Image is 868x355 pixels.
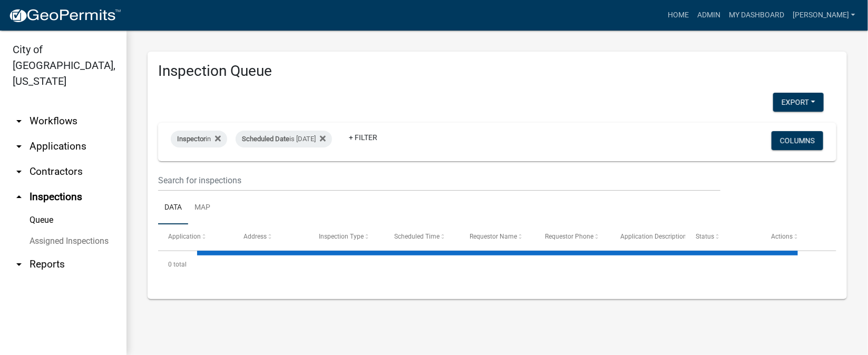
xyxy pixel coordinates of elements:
span: Application [168,233,201,240]
a: + Filter [340,128,386,147]
i: arrow_drop_up [13,191,25,203]
span: Requestor Phone [545,233,593,240]
i: arrow_drop_down [13,140,25,153]
span: Application Description [620,233,687,240]
datatable-header-cell: Inspection Type [309,224,384,250]
span: Scheduled Date [242,135,289,143]
span: Address [243,233,267,240]
datatable-header-cell: Application Description [610,224,686,250]
datatable-header-cell: Requestor Phone [535,224,610,250]
input: Search for inspections [158,170,720,191]
datatable-header-cell: Address [233,224,309,250]
span: Actions [771,233,793,240]
i: arrow_drop_down [13,258,25,271]
a: Home [664,5,693,25]
datatable-header-cell: Requestor Name [460,224,535,250]
div: is [DATE] [236,131,332,147]
span: Status [696,233,714,240]
i: arrow_drop_down [13,165,25,178]
h3: Inspection Queue [158,62,836,80]
span: Inspector [177,135,206,143]
i: arrow_drop_down [13,115,25,127]
datatable-header-cell: Application [158,224,233,250]
a: My Dashboard [725,5,788,25]
datatable-header-cell: Scheduled Time [384,224,460,250]
a: Map [188,191,217,225]
a: Data [158,191,188,225]
datatable-header-cell: Actions [761,224,836,250]
div: in [171,131,227,147]
button: Columns [772,131,823,150]
span: Inspection Type [319,233,364,240]
div: 0 total [158,251,836,278]
button: Export [773,93,824,112]
a: Admin [693,5,725,25]
a: [PERSON_NAME] [788,5,860,25]
span: Scheduled Time [394,233,440,240]
datatable-header-cell: Status [686,224,761,250]
span: Requestor Name [470,233,517,240]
